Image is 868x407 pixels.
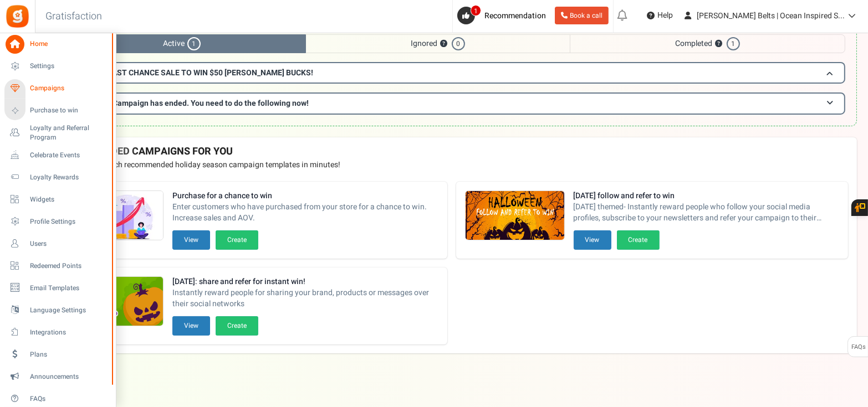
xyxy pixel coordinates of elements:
span: [PERSON_NAME] Belts | Ocean Inspired S... [697,10,845,22]
a: Purchase to win [4,101,111,120]
span: [DATE] themed- Instantly reward people who follow your social media profiles, subscribe to your n... [574,202,840,224]
span: FAQs [851,337,866,358]
span: Language Settings [30,306,108,315]
a: Home [4,35,111,54]
span: Loyalty Rewards [30,173,108,182]
span: Redeemed Points [30,261,108,271]
span: Help [655,10,673,21]
p: Preview and launch recommended holiday season campaign templates in minutes! [55,159,848,171]
span: Widgets [30,195,108,204]
img: Recommended Campaigns [466,191,564,241]
span: SHOP LAST CHANCE SALE TO WIN $50 [PERSON_NAME] BUCKS! [85,67,313,79]
img: Gratisfaction [5,4,30,29]
span: Plans [30,350,108,359]
span: Active [58,34,306,53]
span: 1 [471,5,481,16]
span: Home [30,39,108,49]
a: Users [4,234,111,253]
button: ? [715,40,722,48]
span: Recommendation [484,10,546,22]
strong: Purchase for a chance to win [172,190,438,202]
strong: [DATE]: share and refer for instant win! [172,276,438,287]
span: Celebrate Events [30,151,108,160]
strong: [DATE] follow and refer to win [574,190,840,202]
span: Profile Settings [30,217,108,226]
span: Instantly reward people for sharing your brand, products or messages over their social networks [172,287,438,310]
a: Profile Settings [4,212,111,231]
span: Campaign has ended. You need to do the following now! [113,97,309,109]
a: Widgets [4,190,111,209]
a: Loyalty Rewards [4,168,111,187]
h3: Gratisfaction [33,6,114,28]
button: Create [216,316,258,336]
span: Purchase to win [30,106,108,115]
span: Campaigns [30,84,108,93]
button: Create [617,230,660,250]
button: View [172,230,210,250]
a: Help [642,7,677,24]
span: Email Templates [30,284,108,293]
span: 0 [452,37,465,50]
button: ? [440,40,447,48]
a: Book a call [555,7,609,24]
a: Redeemed Points [4,256,111,275]
span: Announcements [30,372,108,382]
button: View [172,316,210,336]
a: 1 Recommendation [457,7,550,24]
a: Language Settings [4,301,111,320]
a: Campaigns [4,79,111,98]
a: Email Templates [4,279,111,297]
span: Completed [570,34,845,53]
span: 1 [727,37,740,50]
span: Settings [30,61,108,71]
span: Loyalty and Referral Program [30,123,111,142]
a: Celebrate Events [4,146,111,164]
span: Users [30,239,108,249]
span: 1 [187,37,201,50]
a: Loyalty and Referral Program [4,123,111,142]
a: Integrations [4,323,111,342]
span: FAQs [30,394,108,404]
span: Integrations [30,328,108,337]
button: View [574,230,611,250]
button: Create [216,230,258,250]
h4: RECOMMENDED CAMPAIGNS FOR YOU [55,146,848,157]
a: Settings [4,57,111,76]
span: Ignored [306,34,570,53]
a: Plans [4,345,111,364]
a: Announcements [4,367,111,386]
span: Enter customers who have purchased from your store for a chance to win. Increase sales and AOV. [172,202,438,224]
